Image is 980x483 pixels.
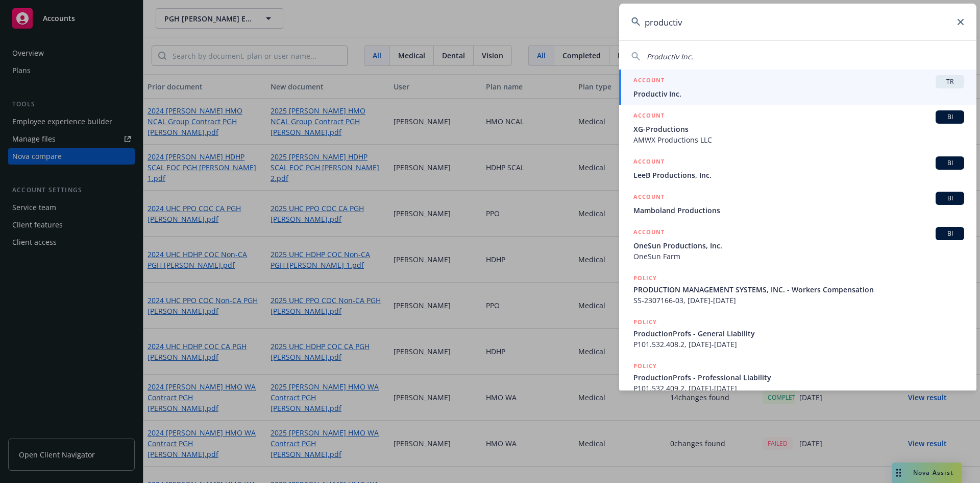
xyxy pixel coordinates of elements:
span: BI [940,194,960,203]
span: Productiv Inc. [633,88,964,99]
input: Search... [619,4,976,40]
span: OneSun Productions, Inc. [633,240,964,251]
span: Mamboland Productions [633,205,964,216]
span: BI [940,158,960,168]
h5: ACCOUNT [633,227,665,239]
h5: POLICY [633,317,657,327]
span: AMWX Productions LLC [633,134,964,145]
a: POLICYProductionProfs - General LiabilityP101.532.408.2, [DATE]-[DATE] [619,311,976,355]
span: PRODUCTION MANAGEMENT SYSTEMS, INC. - Workers Compensation [633,284,964,295]
a: ACCOUNTBILeeB Productions, Inc. [619,151,976,186]
h5: ACCOUNT [633,75,665,87]
span: OneSun Farm [633,251,964,262]
span: P101.532.409.2, [DATE]-[DATE] [633,383,964,394]
h5: ACCOUNT [633,156,665,169]
a: ACCOUNTBIXG-ProductionsAMWX Productions LLC [619,105,976,151]
h5: POLICY [633,361,657,371]
span: LeeB Productions, Inc. [633,170,964,180]
h5: POLICY [633,273,657,283]
span: ProductionProfs - General Liability [633,328,964,339]
span: BI [940,112,960,122]
a: ACCOUNTBIMamboland Productions [619,186,976,221]
span: SS-2307166-03, [DATE]-[DATE] [633,295,964,306]
a: ACCOUNTBIOneSun Productions, Inc.OneSun Farm [619,221,976,267]
span: BI [940,229,960,238]
span: TR [940,77,960,86]
a: POLICYPRODUCTION MANAGEMENT SYSTEMS, INC. - Workers CompensationSS-2307166-03, [DATE]-[DATE] [619,267,976,311]
h5: ACCOUNT [633,110,665,123]
a: ACCOUNTTRProductiv Inc. [619,70,976,105]
span: ProductionProfs - Professional Liability [633,372,964,383]
a: POLICYProductionProfs - Professional LiabilityP101.532.409.2, [DATE]-[DATE] [619,355,976,399]
h5: ACCOUNT [633,192,665,204]
span: P101.532.408.2, [DATE]-[DATE] [633,339,964,350]
span: Productiv Inc. [647,52,693,61]
span: XG-Productions [633,124,964,134]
